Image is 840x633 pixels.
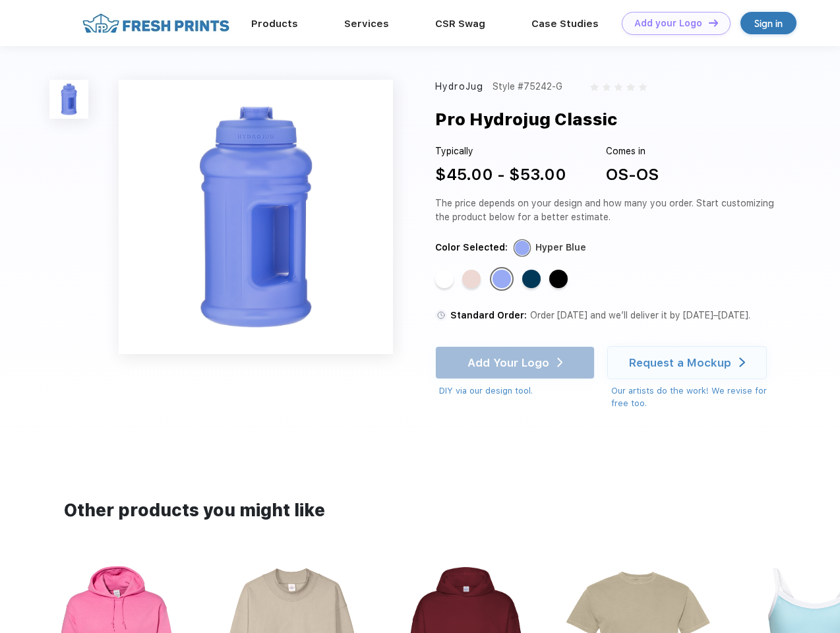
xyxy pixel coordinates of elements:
[439,384,595,398] div: DIY via our design tool.
[639,83,647,91] img: gray_star.svg
[629,356,731,369] div: Request a Mockup
[606,144,659,158] div: Comes in
[435,309,447,321] img: standard order
[49,80,88,119] img: func=resize&h=100
[603,83,611,91] img: gray_star.svg
[435,270,454,288] div: White
[435,144,566,158] div: Typically
[590,83,598,91] img: gray_star.svg
[522,270,541,288] div: Navy
[606,163,659,187] div: OS-OS
[435,107,617,132] div: Pro Hydrojug Classic
[119,80,393,354] img: func=resize&h=640
[493,80,562,94] div: Style #75242-G
[462,270,481,288] div: Pink Sand
[450,310,527,320] span: Standard Order:
[709,19,718,26] img: DT
[435,196,779,224] div: The price depends on your design and how many you order. Start customizing the product below for ...
[626,83,634,91] img: gray_star.svg
[615,83,622,91] img: gray_star.svg
[251,18,298,30] a: Products
[530,310,750,320] span: Order [DATE] and we’ll deliver it by [DATE]–[DATE].
[740,12,796,34] a: Sign in
[435,80,483,94] div: HydroJug
[754,16,783,31] div: Sign in
[78,12,233,35] img: fo%20logo%202.webp
[535,241,586,255] div: Hyper Blue
[634,18,702,29] div: Add your Logo
[493,270,511,288] div: Hyper Blue
[64,498,775,524] div: Other products you might like
[435,241,508,255] div: Color Selected:
[611,384,779,410] div: Our artists do the work! We revise for free too.
[739,357,745,367] img: white arrow
[435,163,566,187] div: $45.00 - $53.00
[549,270,568,288] div: Black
